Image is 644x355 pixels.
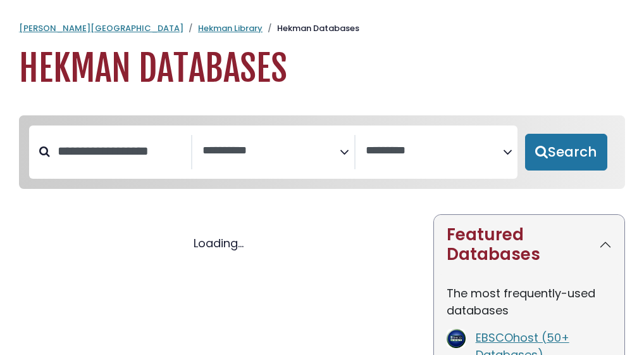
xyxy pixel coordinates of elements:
p: The most frequently-used databases [447,285,612,319]
textarea: Search [202,145,340,158]
nav: Search filters [19,115,625,189]
input: Search database by title or keyword [50,141,191,162]
li: Hekman Databases [263,22,359,35]
button: Submit for Search Results [525,134,607,171]
button: Featured Databases [434,215,624,274]
textarea: Search [366,145,503,158]
h1: Hekman Databases [19,48,625,90]
a: Hekman Library [198,22,263,34]
a: [PERSON_NAME][GEOGRAPHIC_DATA] [19,22,183,34]
div: Loading... [19,235,418,252]
nav: breadcrumb [19,22,625,35]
